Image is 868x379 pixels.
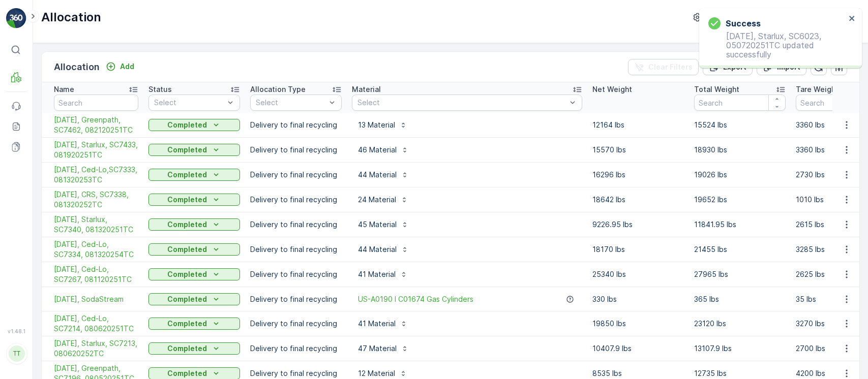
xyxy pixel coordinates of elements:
[694,244,786,255] p: 21455 lbs
[352,315,414,332] button: 41 Material
[628,59,699,75] button: Clear Filters
[358,269,396,279] p: 41 Material
[352,142,415,158] button: 46 Material
[592,294,684,304] p: 330 lbs
[6,336,26,371] button: TT
[148,243,240,256] button: Completed
[694,170,786,180] p: 19026 lbs
[54,264,138,285] a: 08/12/25, Ced-Lo, SC7267, 081120251TC
[54,115,138,135] span: [DATE], Greenpath, SC7462, 082120251TC
[592,84,632,94] p: Net Weight
[694,319,786,329] p: 23120 lbs
[250,84,306,94] p: Allocation Type
[245,237,347,262] td: Delivery to final recycling
[54,189,138,210] a: 08/14/25, CRS, SC7338, 081320252TC
[708,31,846,59] p: [DATE], Starlux, SC6023, 050720251TC updated successfully
[352,340,415,357] button: 47 Material
[148,318,240,330] button: Completed
[148,293,240,305] button: Completed
[358,244,397,255] p: 44 Material
[592,170,684,180] p: 16296 lbs
[54,313,138,334] a: 08/08/25, Ced-Lo, SC7214, 080620251TC
[796,84,839,94] p: Tare Weight
[148,169,240,181] button: Completed
[148,144,240,156] button: Completed
[694,84,739,94] p: Total Weight
[592,195,684,205] p: 18642 lbs
[148,194,240,206] button: Completed
[54,165,138,185] a: 08/18/25, Ced-Lo,SC7333, 081320253TC
[245,113,347,138] td: Delivery to final recycling
[358,120,395,130] p: 13 Material
[167,269,207,279] p: Completed
[148,218,240,231] button: Completed
[167,219,207,230] p: Completed
[102,60,138,73] button: Add
[358,219,397,230] p: 45 Material
[167,244,207,255] p: Completed
[167,170,207,180] p: Completed
[245,187,347,212] td: Delivery to final recycling
[9,345,25,362] div: TT
[54,313,138,334] span: [DATE], Ced-Lo, SC7214, 080620251TC
[54,214,138,235] a: 08/14/25, Starlux, SC7340, 081320251TC
[358,294,473,304] a: US-A0190 I C01674 Gas Cylinders
[358,195,396,205] p: 24 Material
[167,145,207,155] p: Completed
[592,269,684,279] p: 25340 lbs
[352,192,414,208] button: 24 Material
[694,145,786,155] p: 18930 lbs
[154,98,224,108] p: Select
[245,287,347,311] td: Delivery to final recycling
[148,119,240,131] button: Completed
[148,268,240,280] button: Completed
[6,8,26,28] img: logo
[245,212,347,237] td: Delivery to final recycling
[54,338,138,359] span: [DATE], Starlux, SC7213, 080620252TC
[726,17,761,29] h3: Success
[54,165,138,185] span: [DATE], Ced-Lo,SC7333, 081320253TC
[358,319,396,329] p: 41 Material
[592,244,684,255] p: 18170 lbs
[358,145,397,155] p: 46 Material
[358,343,397,354] p: 47 Material
[694,343,786,354] p: 13107.9 lbs
[694,368,786,378] p: 12735 lbs
[694,120,786,130] p: 15524 lbs
[352,84,381,94] p: Material
[167,120,207,130] p: Completed
[352,117,413,133] button: 13 Material
[592,219,684,230] p: 9226.95 lbs
[245,262,347,287] td: Delivery to final recycling
[54,264,138,285] span: [DATE], Ced-Lo, SC7267, 081120251TC
[352,266,414,282] button: 41 Material
[245,336,347,361] td: Delivery to final recycling
[352,167,415,183] button: 44 Material
[54,239,138,260] a: 08/15/25, Ced-Lo, SC7334, 081320254TC
[167,195,207,205] p: Completed
[6,328,26,334] span: v 1.48.1
[54,140,138,160] span: [DATE], Starlux, SC7433, 081920251TC
[358,170,397,180] p: 44 Material
[694,94,786,111] input: Search
[694,219,786,230] p: 11841.95 lbs
[592,319,684,329] p: 19850 lbs
[245,311,347,336] td: Delivery to final recycling
[592,343,684,354] p: 10407.9 lbs
[694,269,786,279] p: 27965 lbs
[694,195,786,205] p: 19652 lbs
[54,140,138,160] a: 08/20/25, Starlux, SC7433, 081920251TC
[694,294,786,304] p: 365 lbs
[167,343,207,354] p: Completed
[54,338,138,359] a: 08/08/25, Starlux, SC7213, 080620252TC
[54,294,138,304] a: 08/01/25, SodaStream
[167,294,207,304] p: Completed
[148,342,240,355] button: Completed
[54,214,138,235] span: [DATE], Starlux, SC7340, 081320251TC
[592,145,684,155] p: 15570 lbs
[54,294,138,304] span: [DATE], SodaStream
[148,84,172,94] p: Status
[352,241,415,258] button: 44 Material
[54,94,138,111] input: Search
